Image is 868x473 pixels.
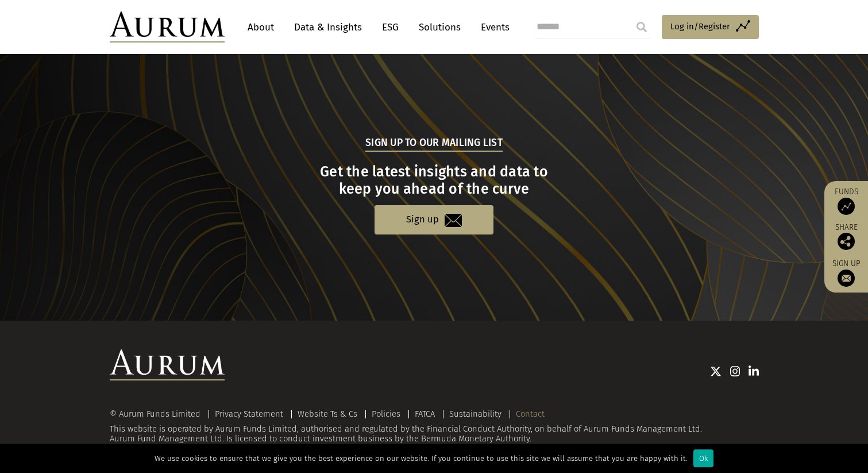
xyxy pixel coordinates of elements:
a: Policies [372,409,400,419]
img: Aurum Logo [110,349,225,380]
a: Privacy Statement [215,409,283,419]
a: FATCA [415,409,435,419]
a: Funds [830,187,862,215]
img: Linkedin icon [749,366,759,377]
a: Sustainability [449,409,501,419]
img: Instagram icon [730,366,740,377]
h3: Get the latest insights and data to keep you ahead of the curve [111,163,757,198]
a: Solutions [413,17,466,38]
img: Twitter icon [710,366,722,377]
a: Website Ts & Cs [298,409,357,419]
img: Access Funds [838,198,855,215]
div: Ok [693,449,713,467]
div: © Aurum Funds Limited [110,410,206,418]
input: Submit [630,16,653,39]
a: Sign up [375,205,493,234]
h5: Sign up to our mailing list [365,136,503,152]
span: Log in/Register [670,20,730,33]
a: Log in/Register [662,15,759,39]
a: About [242,17,280,38]
div: Share [830,224,862,250]
a: Contact [516,409,545,419]
a: Events [475,17,510,38]
img: Sign up to our newsletter [838,270,855,287]
img: Share this post [838,233,855,250]
div: This website is operated by Aurum Funds Limited, authorised and regulated by the Financial Conduc... [110,409,759,444]
img: Aurum [110,11,225,43]
a: ESG [376,17,404,38]
a: Sign up [830,259,862,287]
a: Data & Insights [288,17,368,38]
